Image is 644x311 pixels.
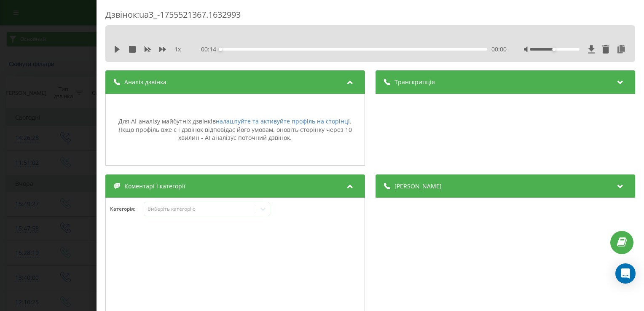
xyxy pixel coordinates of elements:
[491,45,507,54] span: 00:00
[110,117,360,142] div: Для AI-аналізу майбутніх дзвінків . Якщо профіль вже є і дзвінок відповідає його умовам, оновіть ...
[148,206,253,212] div: Виберіть категорію
[110,206,144,212] h4: Категорія :
[124,78,166,86] span: Аналіз дзвінка
[174,45,181,54] span: 1 x
[219,48,222,51] div: Accessibility label
[105,9,635,25] div: Дзвінок : ua3_-1755521367.1632993
[199,45,220,54] span: - 00:14
[216,117,350,125] a: налаштуйте та активуйте профіль на сторінці
[394,182,442,190] span: [PERSON_NAME]
[615,263,636,284] div: Open Intercom Messenger
[124,182,185,190] span: Коментарі і категорії
[394,78,435,86] span: Транскрипція
[553,48,556,51] div: Accessibility label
